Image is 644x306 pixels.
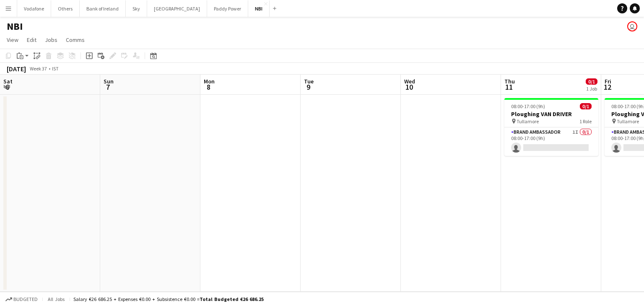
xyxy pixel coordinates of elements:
[45,36,57,44] span: Jobs
[511,103,545,109] span: 08:00-17:00 (9h)
[504,127,598,156] app-card-role: Brand Ambassador1I0/108:00-17:00 (9h)
[13,296,38,302] span: Budgeted
[204,78,215,85] span: Mon
[7,36,18,44] span: View
[80,0,126,17] button: Bank of Ireland
[2,82,13,92] span: 6
[4,295,39,304] button: Budgeted
[3,78,13,85] span: Sat
[7,20,23,33] h1: NBI
[304,78,314,85] span: Tue
[52,65,59,72] div: IST
[42,34,61,45] a: Jobs
[17,0,51,17] button: Vodafone
[126,0,147,17] button: Sky
[517,118,539,124] span: Tullamore
[586,86,597,92] div: 1 Job
[203,82,215,92] span: 8
[104,78,114,85] span: Sun
[303,82,314,92] span: 9
[580,103,592,109] span: 0/1
[102,82,114,92] span: 7
[28,65,49,72] span: Week 37
[51,0,80,17] button: Others
[603,82,611,92] span: 12
[200,296,264,302] span: Total Budgeted €26 686.25
[404,78,415,85] span: Wed
[46,296,66,302] span: All jobs
[7,65,26,73] div: [DATE]
[617,118,639,124] span: Tullamore
[147,0,207,17] button: [GEOGRAPHIC_DATA]
[605,78,611,85] span: Fri
[504,110,598,118] h3: Ploughing VAN DRIVER
[248,0,270,17] button: NBI
[27,36,36,44] span: Edit
[66,36,85,44] span: Comms
[62,34,88,45] a: Comms
[503,82,515,92] span: 11
[586,78,597,85] span: 0/1
[23,34,40,45] a: Edit
[3,34,22,45] a: View
[504,98,598,156] app-job-card: 08:00-17:00 (9h)0/1Ploughing VAN DRIVER Tullamore1 RoleBrand Ambassador1I0/108:00-17:00 (9h)
[627,21,637,31] app-user-avatar: Katie Shovlin
[403,82,415,92] span: 10
[504,78,515,85] span: Thu
[579,118,592,124] span: 1 Role
[207,0,248,17] button: Paddy Power
[73,296,264,302] div: Salary €26 686.25 + Expenses €0.00 + Subsistence €0.00 =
